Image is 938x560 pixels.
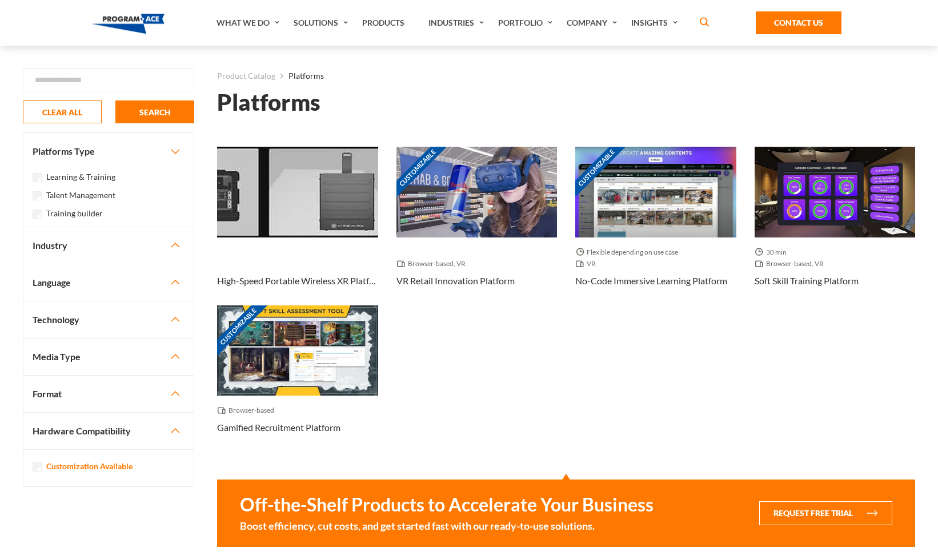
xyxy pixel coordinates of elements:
[23,227,194,264] button: Industry
[92,14,165,34] img: Program-Ace
[46,189,115,202] label: Talent Management
[217,405,279,416] span: Browser-based
[217,92,320,112] h1: Platforms
[575,274,727,288] h3: No-code Immersive Learning Platform
[23,339,194,375] button: Media Type
[217,69,275,83] a: Product Catalog
[756,11,841,34] a: Contact Us
[33,210,42,219] input: Training builder
[33,462,42,472] input: Customization Available
[217,305,378,452] a: Customizable Thumbnail - Gamified recruitment platform Browser-based Gamified recruitment platform
[23,413,194,449] button: Hardware Compatibility
[575,247,683,258] span: Flexible depending on use case
[240,518,654,533] small: Boost efficiency, cut costs, and get started fast with our ready-to-use solutions.
[33,191,42,200] input: Talent Management
[396,147,558,305] a: Customizable Thumbnail - VR Retail Innovation Platform Browser-based, VR VR Retail Innovation Pla...
[755,274,859,288] h3: Soft skill training platform
[755,147,916,305] a: Thumbnail - Soft skill training platform 30 min Browser-based, VR Soft skill training platform
[46,207,103,220] label: Training builder
[33,173,42,182] input: Learning & Training
[46,460,133,473] label: Customization Available
[240,493,654,516] strong: Off-the-Shelf Products to Accelerate Your Business
[23,133,194,170] button: Platforms Type
[217,274,378,288] h3: High-Speed Portable Wireless XR Platform
[217,69,915,83] nav: breadcrumb
[23,100,102,123] button: CLEAR ALL
[46,171,115,183] label: Learning & Training
[23,376,194,412] button: Format
[575,147,736,305] a: Customizable Thumbnail - No-code Immersive Learning Platform Flexible depending on use case VR No...
[396,258,470,269] span: Browser-based, VR
[217,147,378,305] a: Thumbnail - High-Speed Portable Wireless XR Platform High-Speed Portable Wireless XR Platform
[759,501,892,525] button: Request Free Trial
[275,69,324,83] li: Platforms
[755,258,828,269] span: Browser-based, VR
[575,258,600,269] span: VR
[396,274,515,288] h3: VR Retail Innovation Platform
[23,264,194,301] button: Language
[23,301,194,338] button: Technology
[217,421,340,434] h3: Gamified recruitment platform
[755,247,791,258] span: 30 min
